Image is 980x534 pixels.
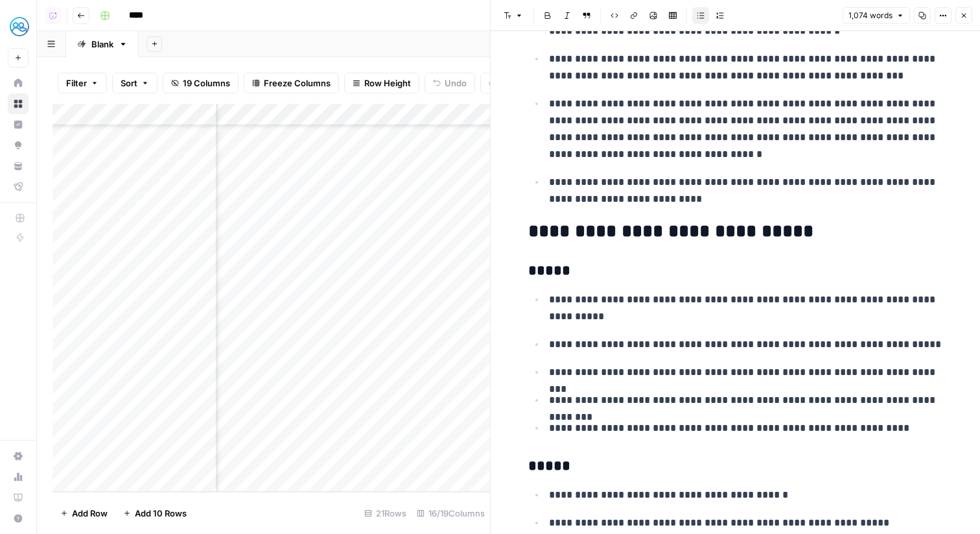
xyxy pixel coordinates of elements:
[72,507,108,520] span: Add Row
[163,73,239,93] button: 19 Columns
[8,135,29,156] a: Opportunities
[8,93,29,114] a: Browse
[8,15,31,38] img: MyHealthTeam Logo
[121,77,137,90] span: Sort
[66,77,87,90] span: Filter
[364,77,411,90] span: Row Height
[8,487,29,508] a: Learning Hub
[412,503,490,524] div: 16/19 Columns
[8,156,29,176] a: Your Data
[8,508,29,529] button: Help + Support
[8,73,29,93] a: Home
[8,467,29,487] a: Usage
[8,10,29,43] button: Workspace: MyHealthTeam
[183,77,230,90] span: 19 Columns
[264,77,331,90] span: Freeze Columns
[244,73,339,93] button: Freeze Columns
[91,38,113,51] div: Blank
[112,73,157,93] button: Sort
[8,114,29,135] a: Insights
[445,77,467,90] span: Undo
[359,503,412,524] div: 21 Rows
[52,503,115,524] button: Add Row
[843,7,910,24] button: 1,074 words
[344,73,419,93] button: Row Height
[135,507,187,520] span: Add 10 Rows
[425,73,475,93] button: Undo
[115,503,194,524] button: Add 10 Rows
[8,176,29,197] a: Flightpath
[66,31,139,57] a: Blank
[8,446,29,467] a: Settings
[848,10,892,21] span: 1,074 words
[58,73,107,93] button: Filter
